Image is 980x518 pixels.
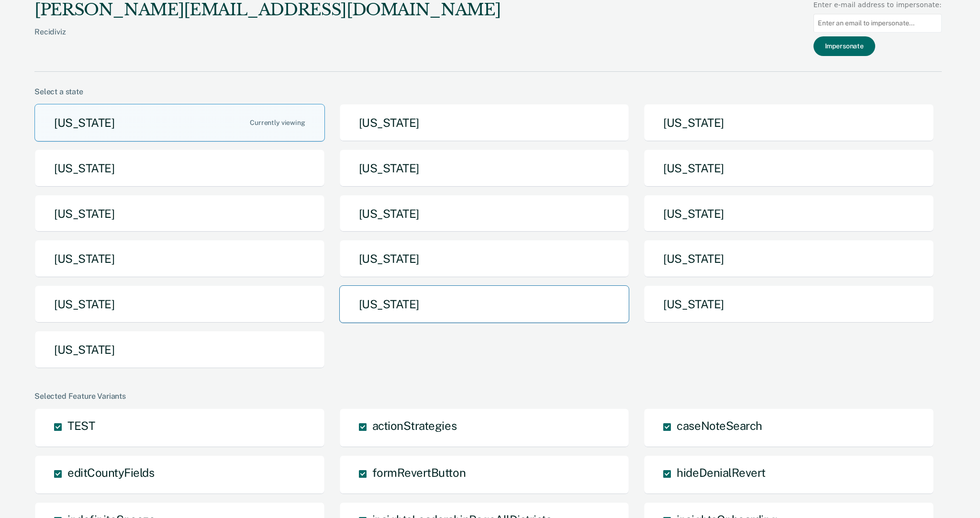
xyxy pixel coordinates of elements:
[339,104,630,142] button: [US_STATE]
[34,87,942,96] div: Select a state
[34,27,501,52] div: Recidiviz
[34,392,942,401] div: Selected Feature Variants
[339,240,630,278] button: [US_STATE]
[339,149,630,187] button: [US_STATE]
[339,195,630,233] button: [US_STATE]
[67,466,154,479] span: editCountyFields
[34,149,325,187] button: [US_STATE]
[644,285,934,323] button: [US_STATE]
[813,36,875,56] button: Impersonate
[677,419,762,432] span: caseNoteSearch
[372,419,457,432] span: actionStrategies
[813,14,942,33] input: Enter an email to impersonate...
[677,466,765,479] span: hideDenialRevert
[644,149,934,187] button: [US_STATE]
[644,104,934,142] button: [US_STATE]
[644,240,934,278] button: [US_STATE]
[372,466,466,479] span: formRevertButton
[339,285,630,323] button: [US_STATE]
[34,104,325,142] button: [US_STATE]
[34,285,325,323] button: [US_STATE]
[644,195,934,233] button: [US_STATE]
[34,331,325,369] button: [US_STATE]
[34,240,325,278] button: [US_STATE]
[34,195,325,233] button: [US_STATE]
[67,419,95,432] span: TEST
